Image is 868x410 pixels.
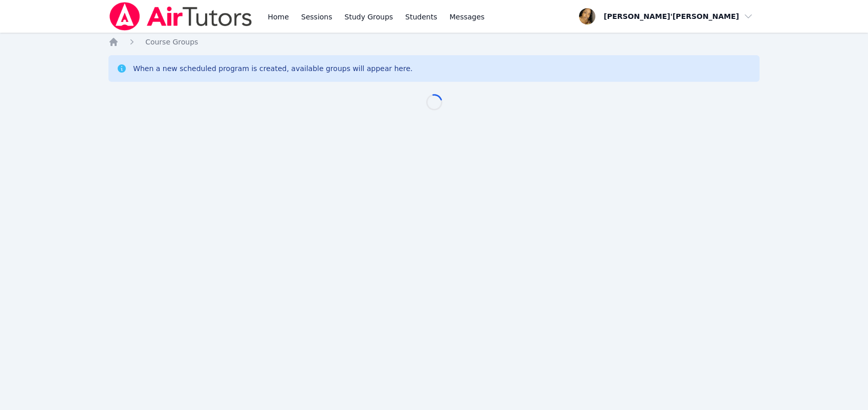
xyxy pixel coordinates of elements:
[145,37,198,47] a: Course Groups
[108,37,760,47] nav: Breadcrumb
[133,63,413,74] div: When a new scheduled program is created, available groups will appear here.
[450,12,485,22] span: Messages
[108,2,253,31] img: Air Tutors
[145,38,198,46] span: Course Groups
